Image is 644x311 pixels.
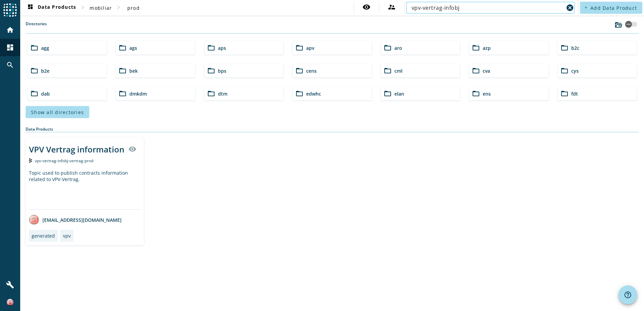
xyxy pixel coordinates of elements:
mat-icon: folder_open [472,67,480,75]
mat-icon: folder_open [560,67,569,75]
mat-icon: add [584,6,588,9]
span: elan [394,91,404,97]
mat-icon: chevron_right [115,3,123,11]
span: mobiliar [90,5,112,11]
div: vpv [63,233,71,239]
mat-icon: folder_open [295,44,303,52]
div: Topic used to publish contracts information related to VPV-Vertrag. [29,170,140,209]
mat-icon: folder_open [30,90,38,98]
div: Data Products [26,126,639,132]
img: avatar [29,215,39,225]
span: Add Data Product [590,5,637,11]
span: prod [127,5,140,11]
mat-icon: visibility [128,145,136,153]
button: Clear [565,3,575,12]
img: 83f4ce1d17f47f21ebfbce80c7408106 [7,299,13,306]
span: Kafka Topic: vpv-vertrag-infobj-vertrag-prod [35,158,93,164]
label: Directories [26,21,47,33]
mat-icon: folder_open [30,44,38,52]
span: ags [129,45,137,51]
span: agg [41,45,49,51]
mat-icon: folder_open [207,67,215,75]
mat-icon: supervisor_account [388,3,396,11]
mat-icon: dashboard [6,43,14,51]
input: Search (% or * for wildcards) [412,4,564,12]
mat-icon: cancel [566,4,574,12]
span: dmkdm [129,91,147,97]
mat-icon: chevron_right [79,3,87,11]
mat-icon: folder_open [384,67,392,75]
mat-icon: search [6,61,14,69]
mat-icon: folder_open [207,90,215,98]
span: aps [218,45,226,51]
mat-icon: folder_open [119,44,127,52]
mat-icon: dashboard [26,4,34,12]
mat-icon: folder_open [30,67,38,75]
span: azp [483,45,491,51]
span: edwhc [306,91,321,97]
mat-icon: folder_open [295,90,303,98]
mat-icon: folder_open [560,90,569,98]
span: aro [394,45,402,51]
span: cys [571,68,579,74]
mat-icon: folder_open [384,90,392,98]
mat-icon: folder_open [472,44,480,52]
mat-icon: folder_open [295,67,303,75]
span: b2c [571,45,579,51]
mat-icon: folder_open [384,44,392,52]
div: [EMAIL_ADDRESS][DOMAIN_NAME] [29,215,122,225]
mat-icon: visibility [362,3,371,11]
span: fdt [571,91,578,97]
span: bps [218,68,226,74]
mat-icon: help_outline [624,291,632,299]
span: Data Products [26,4,76,12]
mat-icon: folder_open [207,44,215,52]
mat-icon: build [6,281,14,289]
img: Kafka Topic: vpv-vertrag-infobj-vertrag-prod [29,158,32,163]
span: bek [129,68,138,74]
button: Show all directories [26,106,89,118]
span: cens [306,68,317,74]
mat-icon: folder_open [119,67,127,75]
span: cml [394,68,402,74]
span: apv [306,45,314,51]
span: b2e [41,68,50,74]
div: generated [32,233,55,239]
span: dab [41,91,50,97]
mat-icon: home [6,26,14,34]
button: prod [123,2,144,14]
span: dtm [218,91,227,97]
mat-icon: folder_open [119,90,127,98]
mat-icon: folder_open [472,90,480,98]
img: spoud-logo.svg [3,3,17,17]
mat-icon: folder_open [560,44,569,52]
button: Add Data Product [580,2,642,14]
span: ens [483,91,491,97]
span: Show all directories [31,109,84,115]
div: VPV Vertrag information [29,144,124,155]
span: cva [483,68,490,74]
button: mobiliar [87,2,115,14]
button: Data Products [24,2,79,14]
